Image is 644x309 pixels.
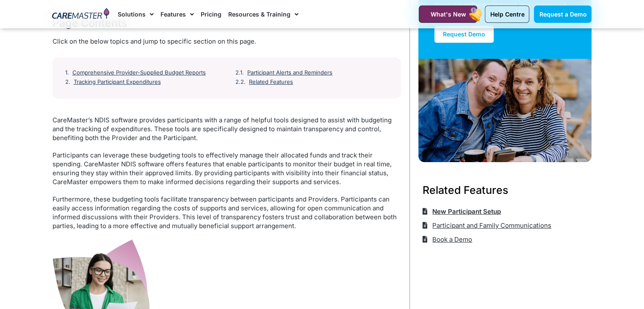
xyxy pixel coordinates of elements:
[443,30,485,38] span: Request Demo
[485,6,529,23] a: Help Centre
[249,79,293,86] a: Related Features
[53,195,401,230] p: Furthermore, these budgeting tools facilitate transparency between participants and Providers. Pa...
[423,232,473,246] a: Book a Demo
[74,79,161,86] a: Tracking Participant Expenditures
[53,37,401,46] div: Click on the below topics and jump to specific section on this page.
[430,11,466,18] span: What's New
[53,116,401,142] p: CareMaster’s NDIS software provides participants with a range of helpful tools designed to assist...
[490,11,524,18] span: Help Centre
[247,69,332,76] a: Participant Alerts and Reminders
[430,218,551,232] span: Participant and Family Communications
[72,69,206,76] a: Comprehensive Provider-Supplied Budget Reports
[434,25,495,44] a: Request Demo
[423,218,552,232] a: Participant and Family Communications
[430,204,501,218] span: New Participant Setup
[423,182,588,198] h3: Related Features
[53,151,401,186] p: Participants can leverage these budgeting tools to effectively manage their allocated funds and t...
[539,11,586,18] span: Request a Demo
[418,59,592,162] img: Support Worker and NDIS Participant out for a coffee.
[534,6,591,23] a: Request a Demo
[430,232,472,246] span: Book a Demo
[423,204,501,218] a: New Participant Setup
[419,6,477,23] a: What's New
[52,8,109,21] img: CareMaster Logo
